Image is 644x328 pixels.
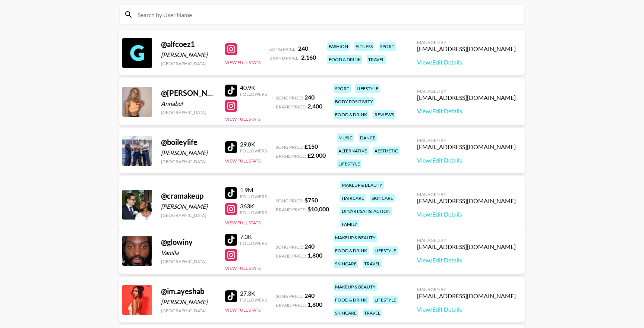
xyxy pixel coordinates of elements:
[225,220,261,225] button: View Full Stats
[373,110,395,119] div: reviews
[359,133,377,142] div: dance
[337,160,362,168] div: lifestyle
[417,197,516,205] div: [EMAIL_ADDRESS][DOMAIN_NAME]
[269,55,300,61] span: Brand Price:
[301,54,316,61] strong: 2,160
[363,259,382,268] div: travel
[161,249,216,256] div: Vanilla
[304,243,315,250] strong: 240
[161,100,216,107] div: Annabel
[240,210,267,215] div: Followers
[240,202,267,210] div: 363K
[225,60,261,65] button: View Full Stats
[225,307,261,313] button: View Full Stats
[161,212,216,218] div: [GEOGRAPHIC_DATA]
[225,158,261,164] button: View Full Stats
[276,95,303,101] span: Song Price:
[417,306,516,313] a: View/Edit Details
[161,237,216,247] div: @ glowiny
[373,246,398,255] div: lifestyle
[240,84,267,91] div: 40.9K
[307,102,322,110] strong: 2,400
[354,42,374,51] div: fitness
[276,302,306,308] span: Brand Price:
[334,97,375,106] div: body positivity
[161,287,216,296] div: @ im.ayeshab
[373,296,398,304] div: lifestyle
[161,61,216,66] div: [GEOGRAPHIC_DATA]
[340,181,384,189] div: makeup & beauty
[240,240,267,246] div: Followers
[161,259,216,264] div: [GEOGRAPHIC_DATA]
[417,138,516,143] div: Managed By
[161,138,216,147] div: @ boileylife
[276,293,303,299] span: Song Price:
[240,148,267,154] div: Followers
[340,207,392,215] div: diy/art/satisfaction
[133,9,520,20] input: Search by User Name
[340,194,366,202] div: haircare
[304,292,315,299] strong: 240
[417,45,516,53] div: [EMAIL_ADDRESS][DOMAIN_NAME]
[161,191,216,201] div: @ cramakeup
[161,40,216,49] div: @ alfcoez1
[225,265,261,271] button: View Full Stats
[240,290,267,297] div: 27.3K
[240,194,267,199] div: Followers
[334,84,351,93] div: sport
[161,298,216,306] div: [PERSON_NAME]
[161,110,216,115] div: [GEOGRAPHIC_DATA]
[307,252,322,259] strong: 1,800
[370,194,395,202] div: skincare
[276,253,306,259] span: Brand Price:
[417,237,516,243] div: Managed By
[355,84,380,93] div: lifestyle
[417,287,516,292] div: Managed By
[334,259,358,268] div: skincare
[276,144,303,150] span: Song Price:
[417,88,516,94] div: Managed By
[379,42,396,51] div: sport
[334,283,377,291] div: makeup & beauty
[298,45,308,52] strong: 240
[161,203,216,210] div: [PERSON_NAME]
[304,94,315,101] strong: 240
[334,246,369,255] div: food & drink
[417,94,516,101] div: [EMAIL_ADDRESS][DOMAIN_NAME]
[161,51,216,59] div: [PERSON_NAME]
[334,296,369,304] div: food & drink
[240,141,267,148] div: 29.8K
[373,146,400,155] div: aesthetic
[240,91,267,97] div: Followers
[327,42,350,51] div: fashion
[337,146,369,155] div: alternative
[417,192,516,197] div: Managed By
[304,196,318,204] strong: $ 750
[307,205,329,212] strong: $ 10,000
[334,233,377,242] div: makeup & beauty
[334,309,358,317] div: skincare
[367,55,386,64] div: travel
[417,107,516,115] a: View/Edit Details
[337,133,354,142] div: music
[417,157,516,164] a: View/Edit Details
[161,149,216,157] div: [PERSON_NAME]
[225,116,261,122] button: View Full Stats
[276,244,303,250] span: Song Price:
[417,143,516,151] div: [EMAIL_ADDRESS][DOMAIN_NAME]
[340,220,359,228] div: family
[269,46,297,52] span: Song Price:
[240,233,267,240] div: 7.3K
[276,104,306,110] span: Brand Price:
[363,309,382,317] div: travel
[327,55,362,64] div: food & drink
[417,256,516,264] a: View/Edit Details
[417,40,516,45] div: Managed By
[304,143,318,150] strong: £ 150
[417,211,516,218] a: View/Edit Details
[161,159,216,164] div: [GEOGRAPHIC_DATA]
[417,243,516,250] div: [EMAIL_ADDRESS][DOMAIN_NAME]
[240,186,267,194] div: 1.9M
[161,88,216,98] div: @ [PERSON_NAME]
[276,198,303,204] span: Song Price:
